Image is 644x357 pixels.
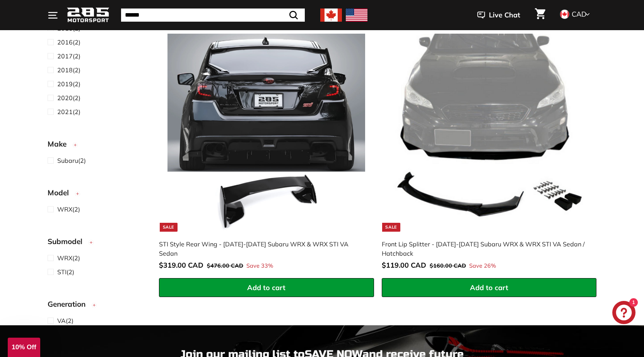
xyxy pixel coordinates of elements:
span: 2019 [57,80,73,88]
span: Subaru [57,157,78,164]
span: 2018 [57,66,73,74]
span: Add to cart [470,283,508,292]
div: Sale [382,223,400,232]
img: Logo_285_Motorsport_areodynamics_components [67,6,109,24]
a: Sale subaru impreza front lip Front Lip Splitter - [DATE]-[DATE] Subaru WRX & WRX STI VA Sedan / ... [382,25,597,278]
div: Front Lip Splitter - [DATE]-[DATE] Subaru WRX & WRX STI VA Sedan / Hatchback [382,239,589,258]
span: $319.00 CAD [159,261,203,270]
span: VA [57,317,66,325]
span: Save 33% [246,262,273,270]
span: 10% Off [12,343,36,351]
span: Add to cart [247,283,285,292]
span: 2021 [57,108,73,116]
button: Model [48,185,147,204]
input: Search [121,9,305,22]
span: Generation [48,299,91,310]
span: (2) [57,65,80,75]
span: $160.00 CAD [430,262,466,269]
button: Generation [48,296,147,316]
span: (2) [57,253,80,263]
span: Save 26% [469,262,496,270]
span: Submodel [48,236,88,247]
span: Live Chat [489,10,520,20]
div: Sale [160,223,178,232]
a: Cart [530,2,550,28]
span: 2016 [57,38,73,46]
span: (2) [57,79,80,89]
span: Model [48,187,75,198]
span: (2) [57,38,80,47]
span: $119.00 CAD [382,261,426,270]
span: 2017 [57,52,73,60]
img: subaru impreza front lip [390,34,588,231]
button: Make [48,136,147,155]
button: Add to cart [159,278,374,297]
button: Submodel [48,234,147,253]
a: Sale STI Style Rear Wing - [DATE]-[DATE] Subaru WRX & WRX STI VA Sedan Save 33% [159,25,374,278]
span: CAD [572,10,586,19]
span: (2) [57,156,86,165]
span: $476.00 CAD [207,262,243,269]
span: (2) [57,93,80,102]
span: (2) [57,267,74,277]
span: 2020 [57,94,73,102]
span: (2) [57,205,80,214]
span: WRX [57,205,72,213]
div: STI Style Rear Wing - [DATE]-[DATE] Subaru WRX & WRX STI VA Sedan [159,239,366,258]
div: 10% Off [8,338,40,357]
button: Live Chat [467,5,530,25]
span: (2) [57,51,80,61]
span: WRX [57,254,72,262]
inbox-online-store-chat: Shopify online store chat [610,301,638,326]
span: STI [57,268,67,276]
span: (2) [57,107,80,116]
span: Make [48,138,72,150]
span: (2) [57,316,73,325]
button: Add to cart [382,278,597,297]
